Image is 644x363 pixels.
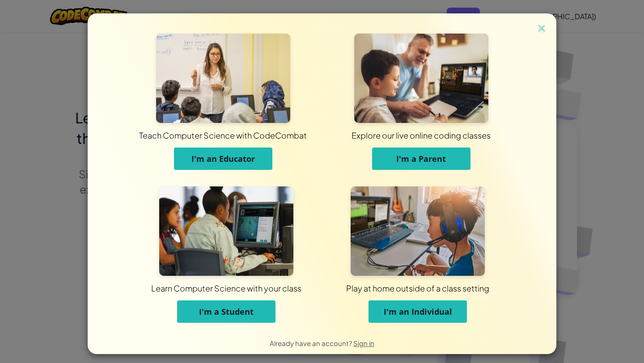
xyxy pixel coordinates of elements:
span: I'm an Educator [191,153,255,164]
div: Play at home outside of a class setting [198,283,638,294]
span: I'm a Student [199,306,254,317]
a: Sign in [353,339,374,347]
button: I'm an Educator [174,148,272,170]
img: For Individuals [351,186,485,276]
img: For Students [159,186,293,276]
img: close icon [536,22,547,36]
span: Already have an account? [270,339,353,347]
button: I'm an Individual [369,300,467,323]
span: I'm a Parent [396,153,446,164]
span: I'm an Individual [384,306,452,317]
img: For Educators [156,34,290,123]
img: For Parents [354,34,488,123]
button: I'm a Parent [372,148,470,170]
button: I'm a Student [177,300,275,323]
